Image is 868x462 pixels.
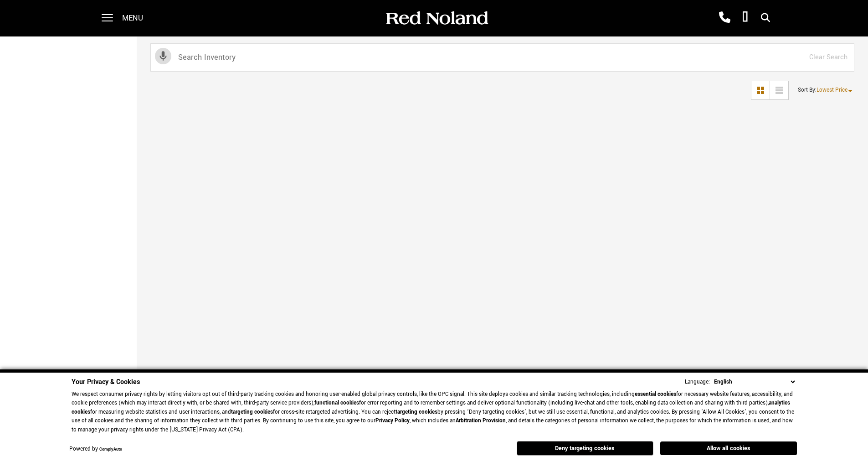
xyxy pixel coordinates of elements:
[817,86,847,94] span: Lowest Price
[517,441,653,456] button: Deny targeting cookies
[635,390,676,398] strong: essential cookies
[456,417,506,425] strong: Arbitration Provision
[660,441,797,455] button: Allow all cookies
[150,43,854,72] input: Search Inventory
[69,446,122,452] div: Powered by
[375,417,410,425] a: Privacy Policy
[314,399,359,407] strong: functional cookies
[712,377,797,387] select: Language Select
[798,86,817,94] span: Sort By :
[72,377,140,387] span: Your Privacy & Cookies
[72,390,797,435] p: We respect consumer privacy rights by letting visitors opt out of third-party tracking cookies an...
[231,408,273,416] strong: targeting cookies
[99,446,122,452] a: ComplyAuto
[395,408,437,416] strong: targeting cookies
[685,379,710,385] div: Language:
[72,399,790,416] strong: analytics cookies
[155,48,171,64] svg: Click to toggle on voice search
[384,10,489,26] img: Red Noland Auto Group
